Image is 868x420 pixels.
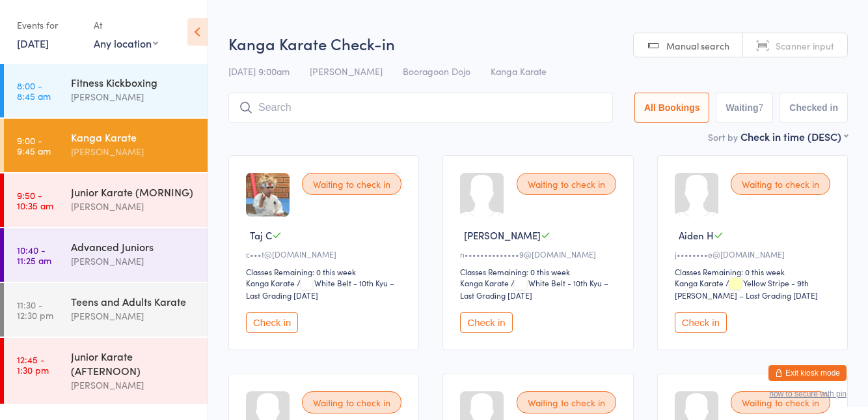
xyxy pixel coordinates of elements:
div: Check in time (DESC) [740,129,848,143]
div: j••••••••e@[DOMAIN_NAME] [675,248,834,260]
label: Sort by [708,130,738,143]
button: All Bookings [634,93,710,123]
div: Junior Karate (MORNING) [71,185,197,199]
div: [PERSON_NAME] [71,378,197,393]
a: 9:50 -10:35 amJunior Karate (MORNING)[PERSON_NAME] [4,173,208,227]
div: Classes Remaining: 0 this week [675,266,834,277]
time: 8:00 - 8:45 am [17,80,51,101]
div: c•••t@[DOMAIN_NAME] [246,248,405,260]
a: 8:00 -8:45 amFitness Kickboxing[PERSON_NAME] [4,64,208,117]
div: [PERSON_NAME] [71,144,197,159]
span: Booragoon Dojo [403,65,470,78]
div: Kanga Karate [460,277,509,288]
span: [DATE] 9:00am [228,65,290,78]
img: image1755687937.png [246,173,290,217]
span: Scanner input [776,39,834,52]
div: Events for [17,14,81,36]
div: Advanced Juniors [71,239,197,254]
span: [PERSON_NAME] [464,228,541,242]
button: Checked in [780,93,848,123]
div: Waiting to check in [517,173,616,195]
button: Waiting7 [716,93,773,123]
span: / Yellow Stripe - 9th [PERSON_NAME] – Last Grading [DATE] [675,277,818,301]
div: Kanga Karate [246,277,295,288]
div: [PERSON_NAME] [71,254,197,269]
time: 11:30 - 12:30 pm [17,299,53,320]
div: At [94,14,158,36]
h2: Kanga Karate Check-in [228,33,848,54]
button: Check in [246,312,298,333]
a: 12:45 -1:30 pmJunior Karate (AFTERNOON)[PERSON_NAME] [4,338,208,404]
div: Kanga Karate [675,277,724,288]
span: / White Belt - 10th Kyu – Last Grading [DATE] [246,277,394,301]
input: Search [228,93,613,123]
div: Classes Remaining: 0 this week [460,266,619,277]
div: Waiting to check in [517,391,616,413]
div: 7 [759,102,764,113]
time: 9:00 - 9:45 am [17,135,51,156]
button: Exit kiosk mode [768,365,847,381]
a: 11:30 -12:30 pmTeens and Adults Karate[PERSON_NAME] [4,283,208,337]
div: [PERSON_NAME] [71,308,197,323]
a: 9:00 -9:45 amKanga Karate[PERSON_NAME] [4,119,208,172]
div: Kanga Karate [71,130,197,144]
button: Check in [675,312,727,333]
span: Taj C [250,228,272,242]
div: [PERSON_NAME] [71,199,197,214]
span: Kanga Karate [491,65,547,78]
div: Waiting to check in [731,173,830,195]
div: Waiting to check in [302,173,401,195]
a: 10:40 -11:25 amAdvanced Juniors[PERSON_NAME] [4,228,208,282]
div: Waiting to check in [302,391,401,413]
div: Junior Karate (AFTERNOON) [71,349,197,378]
div: n••••••••••••••9@[DOMAIN_NAME] [460,248,619,260]
div: Any location [94,36,158,50]
button: Check in [460,312,512,333]
time: 12:45 - 1:30 pm [17,354,49,375]
span: Aiden H [679,228,714,242]
span: / White Belt - 10th Kyu – Last Grading [DATE] [460,277,608,301]
time: 10:40 - 11:25 am [17,245,51,265]
div: Teens and Adults Karate [71,294,197,308]
span: [PERSON_NAME] [310,65,383,78]
div: Fitness Kickboxing [71,75,197,89]
span: Manual search [666,39,729,52]
div: [PERSON_NAME] [71,89,197,104]
button: how to secure with pin [769,389,847,398]
div: Waiting to check in [731,391,830,413]
time: 9:50 - 10:35 am [17,190,53,211]
a: [DATE] [17,36,49,50]
div: Classes Remaining: 0 this week [246,266,405,277]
